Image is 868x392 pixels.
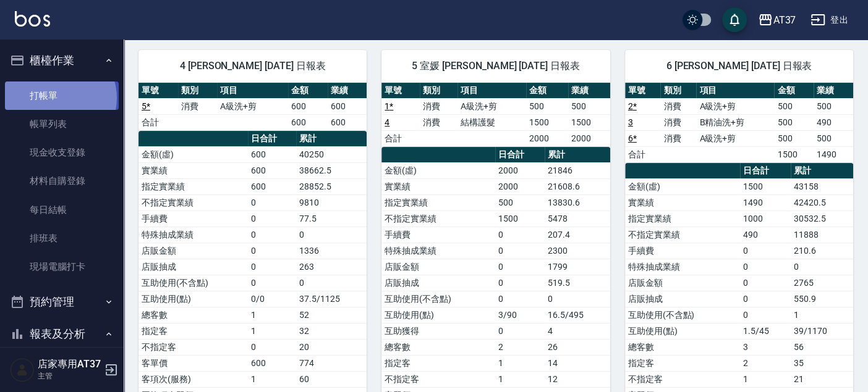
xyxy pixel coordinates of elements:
td: 1 [248,307,296,323]
td: 客項次(服務) [138,371,248,387]
td: 不指定客 [381,371,495,387]
td: 600 [248,146,296,162]
td: 600 [288,114,328,130]
td: 2000 [568,130,610,146]
td: 消費 [660,114,696,130]
td: 4 [545,323,610,339]
button: 報表及分析 [5,318,119,350]
td: 0 [248,194,296,211]
td: 1500 [774,146,814,162]
td: 263 [296,259,367,275]
td: 42420.5 [791,194,853,211]
td: 不指定實業績 [138,194,248,211]
td: 2000 [495,162,545,178]
td: 519.5 [545,275,610,291]
td: 60 [296,371,367,387]
td: 互助使用(不含點) [625,307,740,323]
th: 金額 [288,83,328,99]
th: 類別 [660,83,696,99]
td: 不指定客 [138,339,248,355]
th: 業績 [814,83,853,99]
td: 32 [296,323,367,339]
td: 指定客 [625,355,740,371]
td: 互助使用(點) [625,323,740,339]
td: 店販金額 [138,243,248,259]
td: 0/0 [248,291,296,307]
td: 2765 [791,275,853,291]
td: 互助使用(點) [138,291,248,307]
img: Logo [15,11,50,27]
th: 類別 [420,83,457,99]
td: 0 [248,243,296,259]
td: 5478 [545,211,610,227]
th: 日合計 [248,131,296,147]
a: 現金收支登錄 [5,138,119,167]
td: 38662.5 [296,162,367,178]
td: 1 [791,307,853,323]
td: 指定客 [381,355,495,371]
td: 0 [495,259,545,275]
td: 21 [791,371,853,387]
td: 9810 [296,194,367,211]
td: 1 [740,371,791,387]
td: 0 [248,259,296,275]
td: 11888 [791,227,853,243]
td: 0 [248,339,296,355]
td: 1336 [296,243,367,259]
td: 2 [740,355,791,371]
td: 490 [814,114,853,130]
td: 14 [545,355,610,371]
td: 合計 [625,146,661,162]
button: 預約管理 [5,286,119,318]
td: 500 [814,98,853,114]
td: 0 [248,275,296,291]
td: 實業績 [138,162,248,178]
td: 0 [495,323,545,339]
td: 1 [248,371,296,387]
td: 500 [774,98,814,114]
td: 43158 [791,178,853,194]
td: 手續費 [625,243,740,259]
td: 總客數 [625,339,740,355]
a: 3 [628,117,633,127]
td: 合計 [138,114,178,130]
th: 項目 [696,83,774,99]
td: 實業績 [381,178,495,194]
td: 1799 [545,259,610,275]
td: 26 [545,339,610,355]
td: 28852.5 [296,178,367,194]
td: 不指定實業績 [381,211,495,227]
td: B精油洗+剪 [696,114,774,130]
span: 5 室媛 [PERSON_NAME] [DATE] 日報表 [396,60,595,72]
td: 550.9 [791,291,853,307]
td: 600 [328,114,367,130]
td: 消費 [660,130,696,146]
th: 金額 [774,83,814,99]
td: 1 [248,323,296,339]
button: AT37 [753,7,801,33]
td: 0 [791,259,853,275]
table: a dense table [138,83,367,131]
td: 店販金額 [625,275,740,291]
td: 店販抽成 [625,291,740,307]
td: 3 [740,339,791,355]
td: 指定實業績 [381,194,495,211]
td: 2300 [545,243,610,259]
th: 業績 [568,83,610,99]
th: 單號 [381,83,419,99]
td: 指定實業績 [138,178,248,194]
td: 0 [495,275,545,291]
td: 39/1170 [791,323,853,339]
td: 0 [495,227,545,243]
th: 單號 [625,83,661,99]
span: 6 [PERSON_NAME] [DATE] 日報表 [640,60,838,72]
td: 35 [791,355,853,371]
td: 指定實業績 [625,211,740,227]
a: 排班表 [5,224,119,252]
td: 特殊抽成業績 [381,243,495,259]
td: 500 [774,130,814,146]
td: 16.5/495 [545,307,610,323]
td: 1 [495,355,545,371]
td: 1500 [526,114,568,130]
td: 指定客 [138,323,248,339]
